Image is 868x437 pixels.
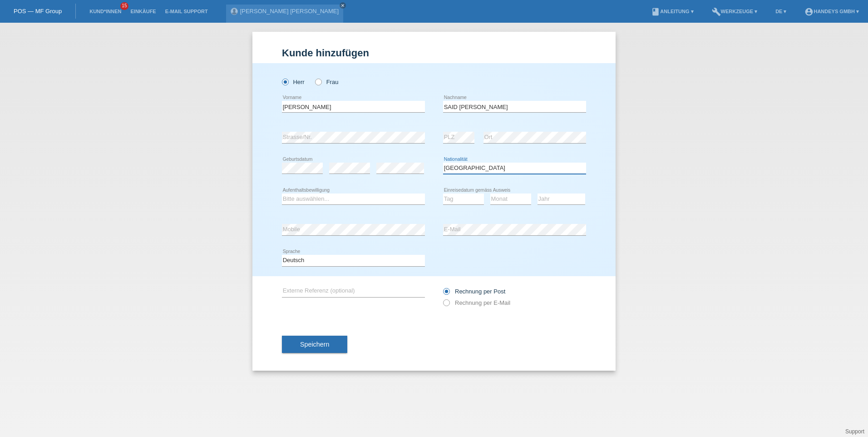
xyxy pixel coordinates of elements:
a: account_circleHandeys GmbH ▾ [800,9,863,14]
input: Frau [315,79,321,84]
label: Frau [315,79,338,85]
input: Rechnung per E-Mail [443,299,449,311]
label: Herr [282,79,305,85]
a: close [340,2,346,9]
a: [PERSON_NAME] [PERSON_NAME] [240,8,339,15]
i: book [651,7,660,16]
a: Kund*innen [85,9,126,14]
h1: Kunde hinzufügen [282,47,586,59]
input: Rechnung per Post [443,288,449,299]
span: Speichern [300,341,329,348]
a: Support [845,428,864,435]
a: E-Mail Support [161,9,212,14]
label: Rechnung per Post [443,288,505,295]
i: account_circle [804,7,814,16]
label: Rechnung per E-Mail [443,299,510,306]
i: build [712,7,721,16]
span: 15 [120,2,128,10]
a: DE ▾ [771,9,791,14]
i: close [340,3,345,8]
a: bookAnleitung ▾ [646,9,698,14]
a: Einkäufe [126,9,160,14]
a: POS — MF Group [14,8,62,15]
input: Herr [282,79,288,84]
button: Speichern [282,336,347,353]
a: buildWerkzeuge ▾ [707,9,762,14]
